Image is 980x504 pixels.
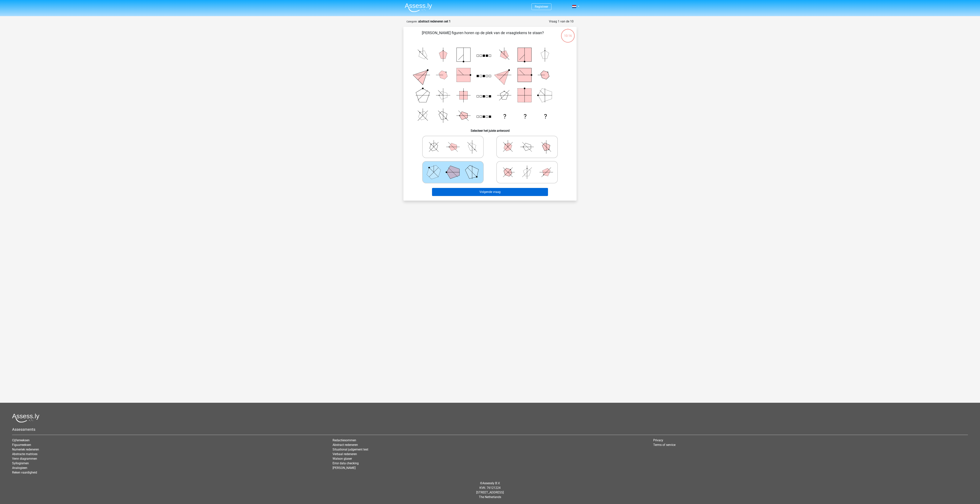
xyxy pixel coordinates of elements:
[333,466,356,470] a: [PERSON_NAME]
[544,113,547,120] text: ?
[12,471,37,474] a: Reken vaardigheid
[483,481,500,485] a: Assessly B.V.
[12,466,27,470] a: Analogieen
[418,20,451,23] strong: abstract redeneren set 1
[432,188,548,196] button: Volgende vraag
[12,427,968,432] h5: Assessments
[12,448,39,451] a: Numeriek redeneren
[333,461,359,465] a: Error data checking
[503,113,506,120] text: ?
[561,29,575,38] div: 10:16
[524,113,527,120] text: ?
[12,413,39,422] img: Assessly logo
[333,452,357,456] a: Verbaal redeneren
[333,438,356,442] a: Redactiesommen
[410,126,570,133] h6: Selecteer het juiste antwoord
[405,3,432,12] img: Assessly
[333,443,358,447] a: Abstract redeneren
[535,5,548,8] a: Registreer
[12,443,31,447] a: Figuurreeksen
[549,19,574,24] div: Vraag 1 van de 10
[12,457,37,460] a: Venn diagrammen
[410,30,556,41] p: [PERSON_NAME] figuren horen op de plek van de vraagtekens te staan?
[333,448,368,451] a: Situational judgement test
[9,478,971,502] div: © KVK: 76121224 [STREET_ADDRESS] The Netherlands
[406,20,417,23] small: Categorie:
[12,452,37,456] a: Abstracte matrices
[12,438,30,442] a: Cijferreeksen
[333,457,352,460] a: Watson glaser
[653,438,663,442] a: Privacy
[653,443,675,447] a: Terms of service
[12,461,29,465] a: Syllogismen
